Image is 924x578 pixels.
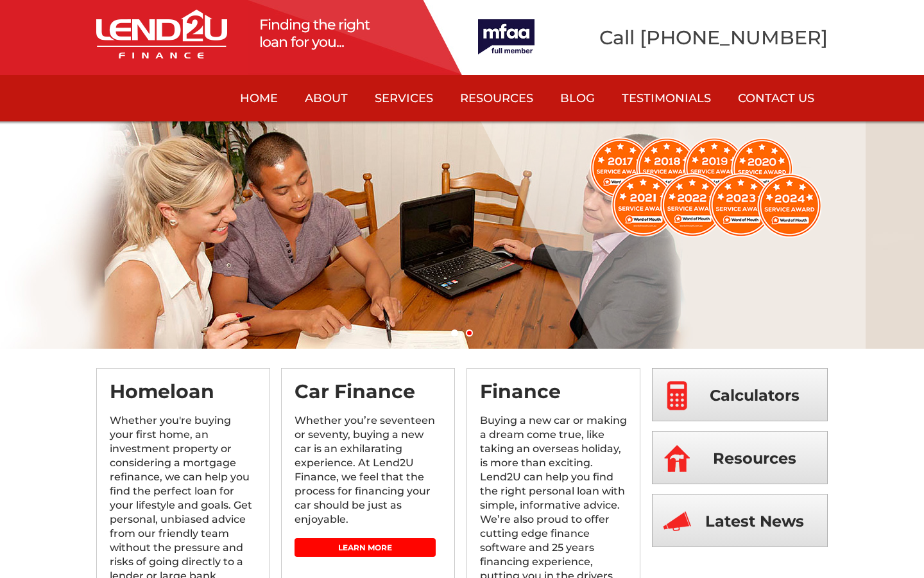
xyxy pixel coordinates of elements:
[295,414,441,538] p: Whether you’re seventeen or seventy, buying a new car is an exhilarating experience. At Lend2U Fi...
[291,75,361,121] a: About
[110,381,257,414] h3: Homeloan
[652,431,828,484] a: Resources
[652,494,828,547] a: Latest News
[705,495,804,548] span: Latest News
[447,75,547,121] a: Resources
[724,75,828,121] a: Contact Us
[652,368,828,421] a: Calculators
[361,75,447,121] a: Services
[710,369,800,422] span: Calculators
[295,381,441,414] h3: Car Finance
[227,75,291,121] a: Home
[480,381,627,414] h3: Finance
[466,329,473,337] a: 2
[590,137,821,238] img: WOM2024.png
[547,75,608,121] a: Blog
[608,75,724,121] a: Testimonials
[295,538,436,557] a: Learn More
[451,329,458,337] a: 1
[713,432,796,485] span: Resources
